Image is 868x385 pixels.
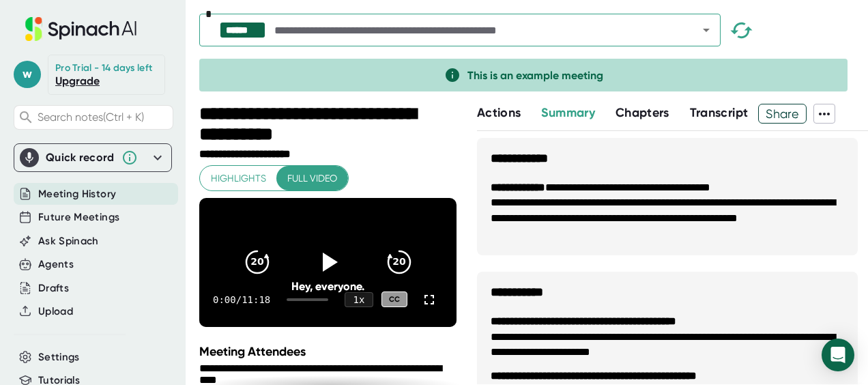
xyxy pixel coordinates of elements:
div: 0:00 / 11:18 [213,294,270,305]
div: Open Intercom Messenger [822,339,854,371]
button: Actions [477,104,521,122]
button: Drafts [38,281,69,296]
div: Hey, everyone. [225,280,431,293]
button: Settings [38,350,80,365]
div: CC [381,291,407,307]
span: Chapters [616,105,669,120]
button: Chapters [616,104,669,122]
a: Upgrade [55,74,100,87]
div: Pro Trial - 14 days left [55,62,152,74]
button: Share [758,104,807,124]
button: Highlights [200,166,277,191]
button: Transcript [690,104,749,122]
span: Full video [287,170,337,187]
button: Meeting History [38,186,116,202]
button: Full video [276,166,348,191]
span: Share [759,102,806,126]
div: 1 x [345,292,373,307]
button: Open [697,20,716,40]
span: This is an example meeting [467,69,603,82]
span: Highlights [211,170,266,187]
button: Upload [38,304,73,319]
div: Quick record [20,144,166,171]
div: Meeting Attendees [199,344,460,359]
span: Summary [541,105,594,120]
span: w [14,61,41,88]
button: Future Meetings [38,210,119,225]
span: Actions [477,105,521,120]
div: Quick record [46,151,115,165]
span: Search notes (Ctrl + K) [38,111,144,124]
button: Summary [541,104,594,122]
button: Ask Spinach [38,233,99,249]
button: Agents [38,257,74,272]
span: Transcript [690,105,749,120]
